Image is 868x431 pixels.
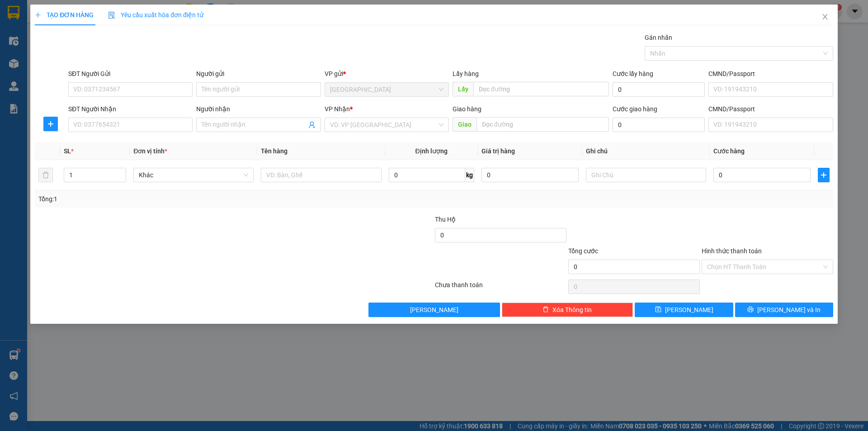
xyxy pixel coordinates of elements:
div: SĐT Người Nhận [68,104,193,114]
button: delete [38,168,53,182]
span: Đà Lạt [330,83,443,96]
span: Cước hàng [713,147,745,155]
span: user-add [308,121,316,128]
label: Gán nhãn [645,34,672,41]
img: icon [108,12,115,19]
span: Lấy [453,82,473,96]
input: Cước lấy hàng [613,82,705,97]
span: kg [465,168,474,182]
span: save [655,306,661,313]
span: Yêu cầu xuất hóa đơn điện tử [108,11,203,19]
div: Tổng: 1 [38,194,335,204]
button: save[PERSON_NAME] [635,303,733,317]
span: Giao hàng [453,105,481,113]
div: Chưa thanh toán [434,280,567,296]
span: Định lượng [415,147,448,155]
button: Close [812,5,838,30]
span: plus [35,12,41,18]
button: [PERSON_NAME] [368,303,500,317]
input: Dọc đường [476,117,609,132]
span: Xóa Thông tin [552,305,592,315]
div: Người nhận [196,104,321,114]
span: Lấy hàng [453,70,479,77]
span: close [821,13,829,20]
span: Tổng cước [568,247,598,255]
span: plus [818,171,829,179]
span: delete [542,306,549,313]
span: Tên hàng [261,147,288,155]
span: Đơn vị tính [133,147,167,155]
span: Thu Hộ [435,216,456,223]
div: VP gửi [325,69,449,79]
span: [PERSON_NAME] và In [757,305,821,315]
span: VP Nhận [325,105,350,113]
input: Cước giao hàng [613,118,705,132]
span: printer [747,306,754,313]
span: plus [44,120,57,128]
div: CMND/Passport [708,69,833,79]
span: [PERSON_NAME] [410,305,458,315]
th: Ghi chú [582,142,710,160]
input: Dọc đường [473,82,609,96]
input: Ghi Chú [586,168,706,182]
input: VD: Bàn, Ghế [261,168,381,182]
span: [PERSON_NAME] [665,305,713,315]
label: Cước giao hàng [613,105,657,113]
span: SL [64,147,71,155]
button: plus [43,117,58,131]
span: Giao [453,117,476,132]
div: SĐT Người Gửi [68,69,193,79]
label: Hình thức thanh toán [702,247,762,255]
label: Cước lấy hàng [613,70,653,77]
input: 0 [481,168,579,182]
div: CMND/Passport [708,104,833,114]
span: Khác [139,168,248,182]
button: plus [818,168,830,182]
button: deleteXóa Thông tin [502,303,633,317]
span: TẠO ĐƠN HÀNG [35,11,94,19]
div: Người gửi [196,69,321,79]
span: Giá trị hàng [481,147,515,155]
button: printer[PERSON_NAME] và In [735,303,833,317]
